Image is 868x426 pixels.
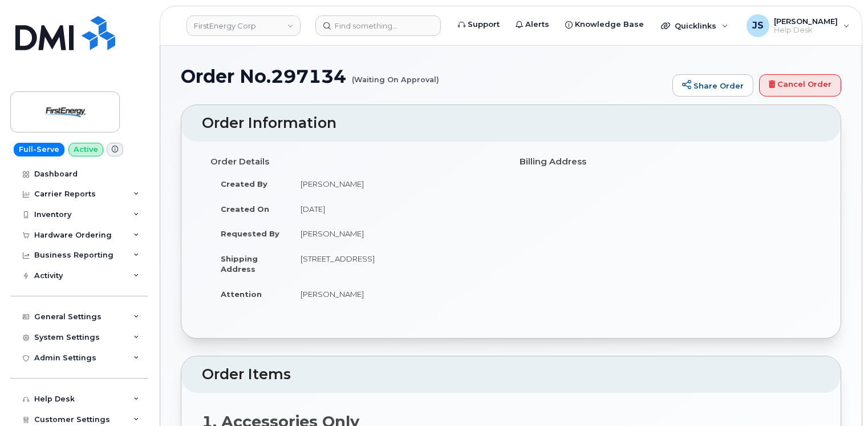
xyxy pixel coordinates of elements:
[520,157,812,167] h4: Billing Address
[221,290,262,299] strong: Attention
[290,221,502,246] td: [PERSON_NAME]
[221,254,258,274] strong: Shipping Address
[672,74,753,97] a: Share Order
[202,115,820,131] h2: Order Information
[290,171,502,196] td: [PERSON_NAME]
[202,367,820,383] h2: Order Items
[290,196,502,222] td: [DATE]
[290,246,502,282] td: [STREET_ADDRESS]
[759,74,841,97] a: Cancel Order
[181,66,667,86] h1: Order No.297134
[221,179,267,188] strong: Created By
[210,157,502,167] h4: Order Details
[290,282,502,307] td: [PERSON_NAME]
[221,204,269,214] strong: Created On
[221,229,279,238] strong: Requested By
[352,66,439,84] small: (Waiting On Approval)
